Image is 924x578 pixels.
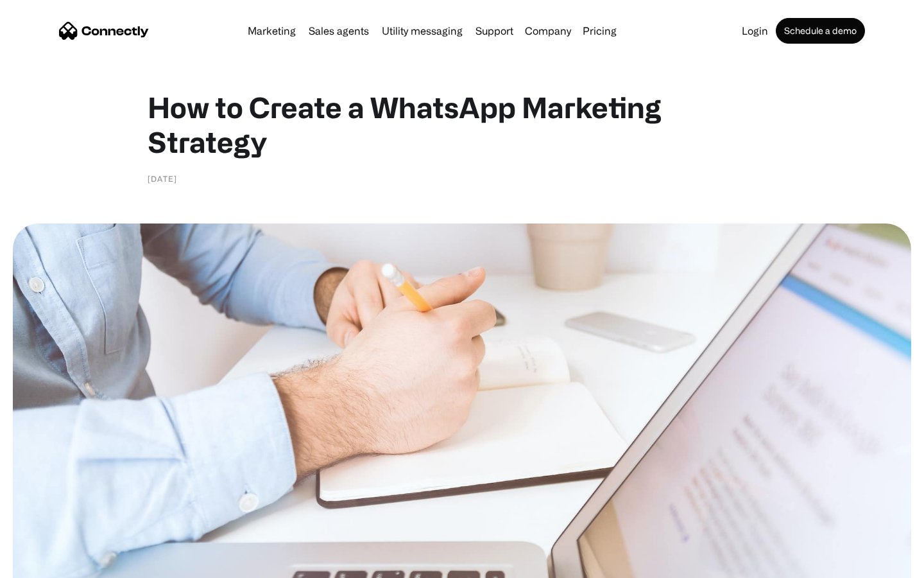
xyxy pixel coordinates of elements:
a: Support [470,26,518,36]
aside: Language selected: English [13,556,77,574]
div: [DATE] [148,172,177,185]
a: Login [737,26,773,36]
div: Company [525,22,571,40]
a: Schedule a demo [776,18,865,44]
a: Marketing [243,26,301,36]
a: Utility messaging [377,26,468,36]
a: Pricing [577,26,622,36]
a: Sales agents [304,26,374,36]
ul: Language list [26,556,77,574]
h1: How to Create a WhatsApp Marketing Strategy [148,90,776,159]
